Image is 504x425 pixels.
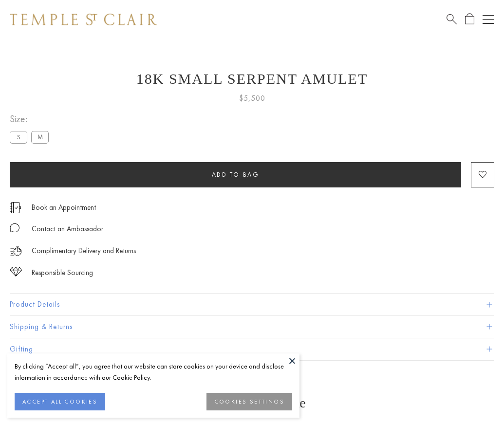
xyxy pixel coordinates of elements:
[212,170,260,179] span: Add to bag
[10,338,494,360] button: Gifting
[10,162,461,187] button: Add to bag
[239,92,265,105] span: $5,500
[15,393,105,410] button: ACCEPT ALL COOKIES
[465,13,474,25] a: Open Shopping Bag
[10,14,157,25] img: Temple St. Clair
[206,393,292,410] button: COOKIES SETTINGS
[10,316,494,338] button: Shipping & Returns
[10,71,494,87] h1: 18K Small Serpent Amulet
[31,131,49,143] label: M
[447,13,457,25] a: Search
[15,361,292,383] div: By clicking “Accept all”, you agree that our website can store cookies on your device and disclos...
[32,223,103,235] div: Contact an Ambassador
[10,223,19,233] img: MessageIcon-01_2.svg
[10,131,27,143] label: S
[10,294,494,315] button: Product Details
[32,202,96,213] a: Book an Appointment
[32,245,136,257] p: Complimentary Delivery and Returns
[32,267,93,279] div: Responsible Sourcing
[10,111,53,127] span: Size:
[483,14,494,25] button: Open navigation
[10,202,21,213] img: icon_appointment.svg
[10,245,22,257] img: icon_delivery.svg
[10,267,22,277] img: icon_sourcing.svg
